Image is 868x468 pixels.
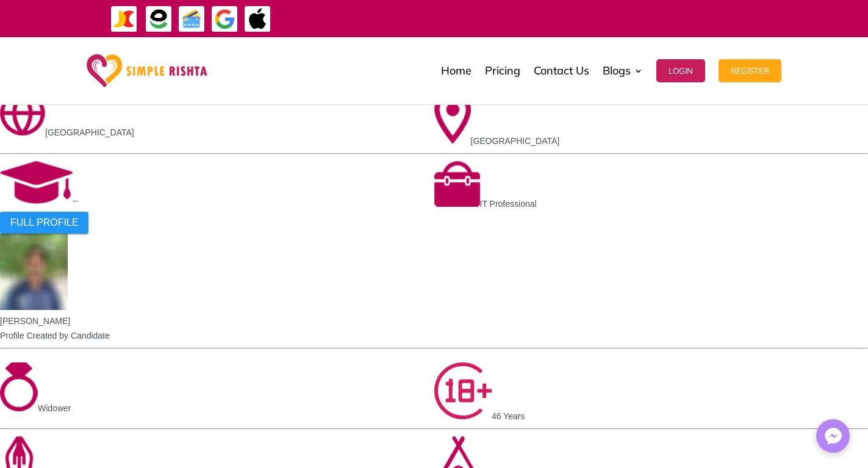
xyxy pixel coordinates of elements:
[45,128,134,137] span: [GEOGRAPHIC_DATA]
[178,5,206,33] img: Credit Cards
[211,5,239,33] img: GooglePay-icon
[656,59,705,82] button: Login
[441,40,472,101] a: Home
[480,199,537,209] span: IT Professional
[110,5,138,33] img: JazzCash-icon
[656,40,705,101] a: Login
[244,5,271,33] img: ApplePay-icon
[145,5,173,33] img: EasyPaisa-icon
[603,40,643,101] a: Blogs
[38,403,71,413] span: Widower
[485,40,520,101] a: Pricing
[73,196,78,206] span: --
[821,424,845,448] img: Messenger
[534,40,589,101] a: Contact Us
[471,136,560,146] span: [GEOGRAPHIC_DATA]
[719,59,781,82] button: Register
[719,40,781,101] a: Register
[492,411,525,421] span: 46 Years
[10,217,78,228] span: FULL PROFILE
